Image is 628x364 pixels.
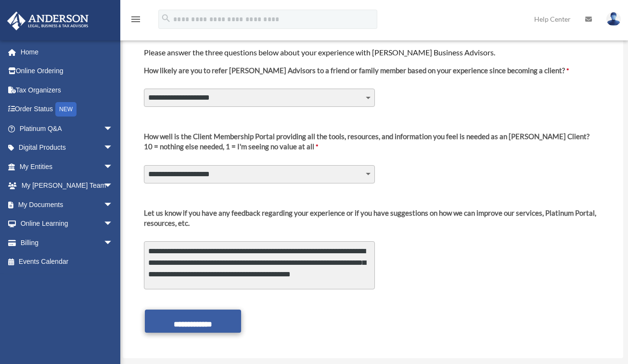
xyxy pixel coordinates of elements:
span: arrow_drop_down [103,119,123,139]
div: NEW [55,102,77,117]
a: Online Learningarrow_drop_down [7,214,128,234]
span: arrow_drop_down [103,195,123,215]
a: menu [130,17,141,25]
a: Events Calendar [7,252,128,272]
label: 10 = nothing else needed, 1 = I'm seeing no value at all [144,131,590,159]
div: How well is the Client Membership Portal providing all the tools, resources, and information you ... [144,131,590,142]
h4: Please answer the three questions below about your experience with [PERSON_NAME] Business Advisors. [144,47,602,58]
a: Platinum Q&Aarrow_drop_down [7,119,128,138]
span: arrow_drop_down [103,157,123,177]
span: arrow_drop_down [103,176,123,196]
a: Online Ordering [7,62,128,81]
a: My Entitiesarrow_drop_down [7,157,128,176]
img: User Pic [606,12,621,26]
span: arrow_drop_down [103,233,123,253]
a: My Documentsarrow_drop_down [7,195,128,214]
label: How likely are you to refer [PERSON_NAME] Advisors to a friend or family member based on your exp... [144,65,569,83]
i: menu [130,13,141,25]
a: Tax Organizers [7,80,128,100]
div: Let us know if you have any feedback regarding your experience or if you have suggestions on how ... [144,208,602,228]
img: Anderson Advisors Platinum Portal [4,12,91,30]
a: Order StatusNEW [7,100,128,119]
a: Digital Productsarrow_drop_down [7,138,128,157]
a: Billingarrow_drop_down [7,233,128,252]
i: search [161,13,171,24]
span: arrow_drop_down [103,214,123,234]
span: arrow_drop_down [103,138,123,158]
a: Home [7,42,128,62]
a: My [PERSON_NAME] Teamarrow_drop_down [7,176,128,195]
